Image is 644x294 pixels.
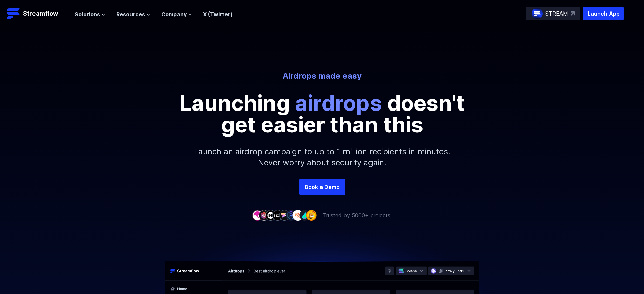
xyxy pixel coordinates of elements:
img: company-5 [279,210,290,220]
a: STREAM [526,7,580,20]
button: Launch App [583,7,624,20]
p: Airdrops made easy [135,71,509,81]
a: Streamflow [7,7,68,20]
span: Company [161,10,187,18]
img: top-right-arrow.svg [571,11,575,16]
img: Streamflow Logo [7,7,20,20]
img: company-4 [272,210,283,220]
img: company-8 [299,210,310,220]
img: company-3 [265,210,276,220]
span: airdrops [295,90,382,116]
a: X (Twitter) [203,11,233,18]
a: Book a Demo [299,179,345,195]
p: STREAM [545,9,568,18]
img: streamflow-logo-circle.png [532,8,543,19]
img: company-7 [292,210,303,220]
button: Solutions [75,10,105,18]
span: Resources [116,10,145,18]
p: Streamflow [23,9,58,18]
span: Solutions [75,10,100,18]
img: company-2 [259,210,269,220]
p: Trusted by 5000+ projects [323,211,390,219]
p: Launching doesn't get easier than this [170,92,474,136]
button: Company [161,10,192,18]
button: Resources [116,10,150,18]
img: company-1 [252,210,263,220]
p: Launch an airdrop campaign to up to 1 million recipients in minutes. Never worry about security a... [177,136,468,179]
img: company-6 [286,210,296,220]
img: company-9 [306,210,317,220]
